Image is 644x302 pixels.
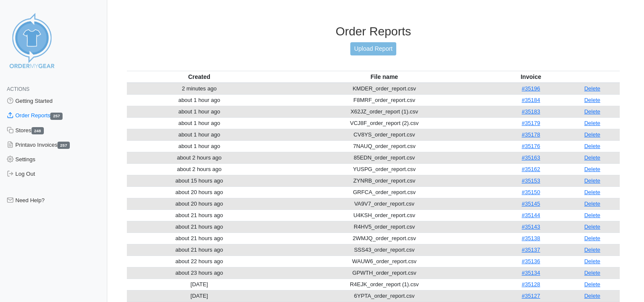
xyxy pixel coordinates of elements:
td: about 1 hour ago [127,117,272,129]
td: about 1 hour ago [127,140,272,152]
a: Delete [584,293,601,299]
a: #35145 [522,200,540,207]
span: Actions [7,86,29,92]
a: Delete [584,235,601,241]
th: File name [272,71,497,83]
a: Delete [584,200,601,207]
td: [DATE] [127,279,272,290]
a: Delete [584,177,601,184]
a: #35138 [522,235,540,241]
td: about 2 hours ago [127,163,272,175]
a: Delete [584,270,601,276]
td: about 21 hours ago [127,232,272,244]
a: #35153 [522,177,540,184]
a: Delete [584,143,601,149]
a: #35184 [522,97,540,103]
a: #35143 [522,224,540,230]
a: #35136 [522,258,540,264]
a: #35127 [522,293,540,299]
a: #35163 [522,154,540,161]
a: #35150 [522,189,540,195]
a: #35178 [522,131,540,138]
td: VA9V7_order_report.csv [272,198,497,209]
th: Invoice [497,71,565,83]
td: about 22 hours ago [127,256,272,267]
a: #35179 [522,120,540,126]
a: #35144 [522,212,540,218]
a: Delete [584,166,601,172]
td: about 23 hours ago [127,267,272,279]
h3: Order Reports [127,24,620,39]
a: Delete [584,131,601,138]
td: about 21 hours ago [127,209,272,221]
td: about 1 hour ago [127,106,272,117]
td: CV8YS_order_report.csv [272,129,497,140]
td: about 20 hours ago [127,186,272,198]
td: 2WMJQ_order_report.csv [272,232,497,244]
td: F8MRF_order_report.csv [272,94,497,106]
a: Delete [584,120,601,126]
a: Delete [584,97,601,103]
span: 257 [50,113,63,120]
td: about 2 hours ago [127,152,272,163]
td: KMDER_order_report.csv [272,83,497,95]
td: about 21 hours ago [127,244,272,256]
a: Delete [584,154,601,161]
td: about 21 hours ago [127,221,272,232]
td: U4KSH_order_report.csv [272,209,497,221]
td: 85EDN_order_report.csv [272,152,497,163]
td: about 1 hour ago [127,94,272,106]
a: #35128 [522,281,540,287]
a: Upload Report [350,42,396,55]
a: Delete [584,108,601,115]
td: YUSPG_order_report.csv [272,163,497,175]
th: Created [127,71,272,83]
span: 248 [31,127,44,134]
td: about 1 hour ago [127,129,272,140]
a: Delete [584,281,601,287]
td: VCJ8F_order_report (2).csv [272,117,497,129]
a: #35137 [522,247,540,253]
td: [DATE] [127,290,272,302]
td: ZYNRB_order_report.csv [272,175,497,186]
a: Delete [584,258,601,264]
a: Delete [584,212,601,218]
a: #35162 [522,166,540,172]
a: Delete [584,247,601,253]
span: 257 [57,142,70,149]
td: X62JZ_order_report (1).csv [272,106,497,117]
a: #35196 [522,85,540,92]
td: WAUW6_order_report.csv [272,256,497,267]
a: Delete [584,224,601,230]
td: R4HV5_order_report.csv [272,221,497,232]
a: Delete [584,189,601,195]
a: #35183 [522,108,540,115]
td: SSS43_order_report.csv [272,244,497,256]
td: about 20 hours ago [127,198,272,209]
a: #35134 [522,270,540,276]
td: GRFCA_order_report.csv [272,186,497,198]
td: 2 minutes ago [127,83,272,95]
td: 6YPTA_order_report.csv [272,290,497,302]
td: GPWTH_order_report.csv [272,267,497,279]
td: about 15 hours ago [127,175,272,186]
td: R4EJK_order_report (1).csv [272,279,497,290]
td: 7NAUQ_order_report.csv [272,140,497,152]
a: #35176 [522,143,540,149]
a: Delete [584,85,601,92]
